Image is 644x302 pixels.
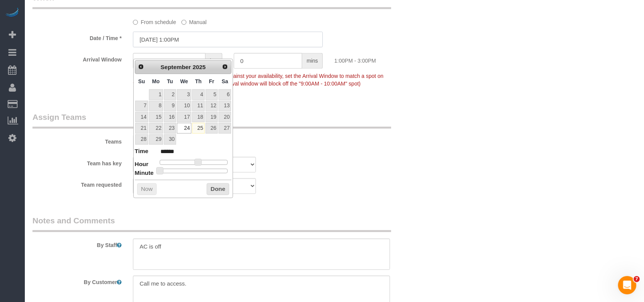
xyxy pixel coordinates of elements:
input: MM/DD/YYYY HH:MM [133,32,323,47]
a: 2 [164,89,176,100]
a: 21 [135,123,148,133]
a: 12 [205,101,218,111]
label: By Customer [27,276,127,286]
dt: Time [135,147,149,157]
span: Prev [138,64,144,70]
a: 26 [205,123,218,133]
a: 22 [149,123,163,133]
a: Next [220,61,231,72]
a: 24 [177,123,191,133]
span: Tuesday [167,78,173,84]
span: Monday [152,78,160,84]
span: Saturday [222,78,228,84]
input: Manual [181,20,186,25]
input: From schedule [133,20,138,25]
iframe: Intercom live chat [618,276,636,294]
a: 13 [218,101,231,111]
a: 25 [192,123,205,133]
a: 5 [205,89,218,100]
a: 4 [192,89,205,100]
span: Next [222,64,228,70]
img: Automaid Logo [5,8,20,18]
span: Friday [209,78,214,84]
span: 7 [634,276,640,282]
label: Team has key [27,157,127,167]
a: 30 [164,134,176,145]
a: 18 [192,112,205,122]
a: 1 [149,89,163,100]
a: 7 [135,101,148,111]
a: 28 [135,134,148,145]
button: Now [137,183,157,195]
a: 8 [149,101,163,111]
a: 27 [218,123,231,133]
a: Prev [136,61,147,72]
span: mins [302,53,323,69]
label: Team requested [27,178,127,189]
dt: Hour [135,160,149,170]
a: 3 [177,89,191,100]
label: By Staff [27,239,127,249]
span: Thursday [195,78,202,84]
a: 15 [149,112,163,122]
a: 16 [164,112,176,122]
span: 2025 [193,64,205,70]
span: September [160,64,191,70]
a: 11 [192,101,205,111]
span: Sunday [138,78,145,84]
a: 6 [218,89,231,100]
label: Manual [181,16,207,26]
legend: Notes and Comments [32,215,391,232]
a: 10 [177,101,191,111]
a: 14 [135,112,148,122]
span: To make this booking count against your availability, set the Arrival Window to match a spot on y... [133,73,383,87]
label: Arrival Window [27,53,127,63]
a: 9 [164,101,176,111]
div: 1:00PM - 3:00PM [328,53,429,65]
label: Teams [27,135,127,145]
dt: Minute [135,169,154,178]
label: Date / Time * [27,32,127,42]
legend: Assign Teams [32,111,391,129]
label: From schedule [133,16,176,26]
a: 29 [149,134,163,145]
a: 19 [205,112,218,122]
span: Wednesday [180,78,188,84]
a: 17 [177,112,191,122]
button: Done [207,183,229,195]
a: 23 [164,123,176,133]
span: hrs [205,53,222,69]
a: 20 [218,112,231,122]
